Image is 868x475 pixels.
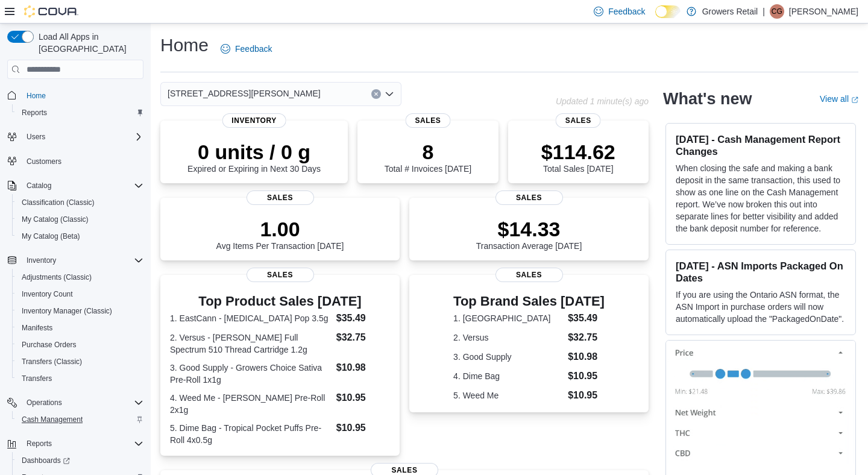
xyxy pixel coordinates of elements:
a: Classification (Classic) [17,195,99,210]
a: View allExternal link [820,94,858,104]
h3: Top Product Sales [DATE] [170,294,390,309]
p: $114.62 [541,140,615,164]
dd: $10.98 [568,350,605,364]
dd: $10.95 [336,421,390,435]
button: Reports [2,435,148,452]
a: My Catalog (Classic) [17,212,93,227]
span: Sales [247,190,314,205]
div: Total Sales [DATE] [541,140,615,174]
a: My Catalog (Beta) [17,229,85,244]
input: Dark Mode [655,5,681,18]
span: Operations [22,395,143,410]
p: 0 units / 0 g [187,140,321,164]
span: Transfers (Classic) [17,354,143,369]
span: Reports [17,105,143,120]
p: [PERSON_NAME] [789,4,858,19]
button: Reports [12,104,148,121]
dd: $10.95 [336,391,390,405]
button: Reports [22,436,57,451]
span: Customers [27,157,61,166]
button: Operations [22,395,67,410]
a: Feedback [216,37,277,61]
span: Cash Management [22,415,83,424]
span: Inventory Count [22,289,73,299]
button: Classification (Classic) [12,194,148,211]
button: Open list of options [385,89,394,99]
span: Classification (Classic) [17,195,143,210]
span: Customers [22,154,143,169]
a: Reports [17,105,52,120]
div: Transaction Average [DATE] [476,217,582,251]
a: Manifests [17,321,57,335]
dd: $35.49 [568,311,605,326]
p: | [763,4,765,19]
button: Inventory Count [12,286,148,303]
button: Catalog [22,178,56,193]
button: Manifests [12,319,148,336]
span: Inventory Manager (Classic) [17,304,143,318]
span: Adjustments (Classic) [22,272,92,282]
p: 8 [385,140,471,164]
span: Classification (Classic) [22,198,95,207]
span: Reports [22,108,47,118]
span: Feedback [608,5,645,17]
span: Users [27,132,45,142]
dt: 4. Weed Me - [PERSON_NAME] Pre-Roll 2x1g [170,392,332,416]
span: Inventory [22,253,143,268]
a: Dashboards [17,453,75,468]
span: CG [772,4,782,19]
dt: 3. Good Supply [453,351,563,363]
button: Users [22,130,50,144]
a: Transfers [17,371,57,386]
span: Purchase Orders [22,340,77,350]
span: Sales [495,268,563,282]
dt: 2. Versus [453,332,563,344]
span: My Catalog (Classic) [17,212,143,227]
span: Reports [22,436,143,451]
dt: 2. Versus - [PERSON_NAME] Full Spectrum 510 Thread Cartridge 1.2g [170,332,332,356]
p: 1.00 [216,217,344,241]
button: Customers [2,153,148,170]
p: Growers Retail [702,4,758,19]
span: Load All Apps in [GEOGRAPHIC_DATA] [34,31,143,55]
span: Catalog [22,178,143,193]
dd: $32.75 [568,330,605,345]
button: Inventory [22,253,61,268]
span: Feedback [235,43,272,55]
h3: [DATE] - ASN Imports Packaged On Dates [676,260,846,284]
dt: 1. EastCann - [MEDICAL_DATA] Pop 3.5g [170,312,332,324]
h3: Top Brand Sales [DATE] [453,294,605,309]
span: Operations [27,398,62,407]
a: Home [22,89,51,103]
span: Sales [556,113,601,128]
h1: Home [160,33,209,57]
span: Inventory Count [17,287,143,301]
span: Sales [495,190,563,205]
p: If you are using the Ontario ASN format, the ASN Import in purchase orders will now automatically... [676,289,846,325]
button: Clear input [371,89,381,99]
span: My Catalog (Classic) [22,215,89,224]
div: Expired or Expiring in Next 30 Days [187,140,321,174]
a: Inventory Count [17,287,78,301]
span: [STREET_ADDRESS][PERSON_NAME] [168,86,321,101]
span: Catalog [27,181,51,190]
button: Users [2,128,148,145]
button: Home [2,86,148,104]
button: Adjustments (Classic) [12,269,148,286]
span: My Catalog (Beta) [22,231,80,241]
p: When closing the safe and making a bank deposit in the same transaction, this used to show as one... [676,162,846,234]
a: Adjustments (Classic) [17,270,96,285]
img: Cova [24,5,78,17]
h3: [DATE] - Cash Management Report Changes [676,133,846,157]
span: Sales [405,113,450,128]
button: Catalog [2,177,148,194]
span: Inventory Manager (Classic) [22,306,112,316]
a: Dashboards [12,452,148,469]
span: Manifests [17,321,143,335]
dt: 5. Dime Bag - Tropical Pocket Puffs Pre-Roll 4x0.5g [170,422,332,446]
span: Adjustments (Classic) [17,270,143,285]
span: Transfers [17,371,143,386]
button: Purchase Orders [12,336,148,353]
button: My Catalog (Beta) [12,228,148,245]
